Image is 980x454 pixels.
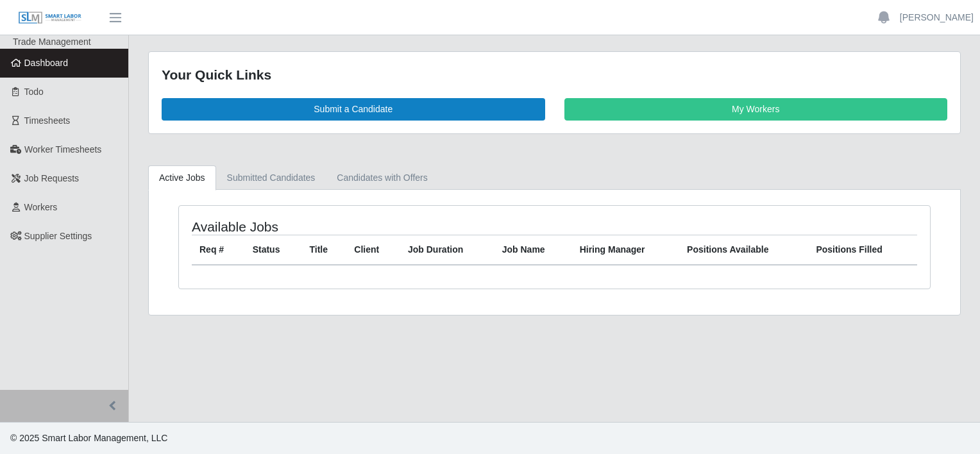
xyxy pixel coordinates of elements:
[326,165,438,190] a: Candidates with Offers
[572,235,679,265] th: Hiring Manager
[24,173,80,183] span: Job Requests
[679,235,808,265] th: Positions Available
[400,235,494,265] th: Job Duration
[148,165,216,190] a: Active Jobs
[494,235,572,265] th: Job Name
[192,235,245,265] th: Req #
[301,235,346,265] th: Title
[13,37,91,47] span: Trade Management
[24,202,58,212] span: Workers
[808,235,917,265] th: Positions Filled
[245,235,302,265] th: Status
[162,98,545,121] a: Submit a Candidate
[346,235,400,265] th: Client
[216,165,326,190] a: Submitted Candidates
[18,11,82,25] img: SLM Logo
[24,144,101,155] span: Worker Timesheets
[24,58,69,68] span: Dashboard
[24,87,44,97] span: Todo
[10,433,167,443] span: © 2025 Smart Labor Management, LLC
[564,98,948,121] a: My Workers
[192,219,483,235] h4: Available Jobs
[900,11,974,24] a: [PERSON_NAME]
[24,231,92,241] span: Supplier Settings
[24,115,71,126] span: Timesheets
[162,65,947,85] div: Your Quick Links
